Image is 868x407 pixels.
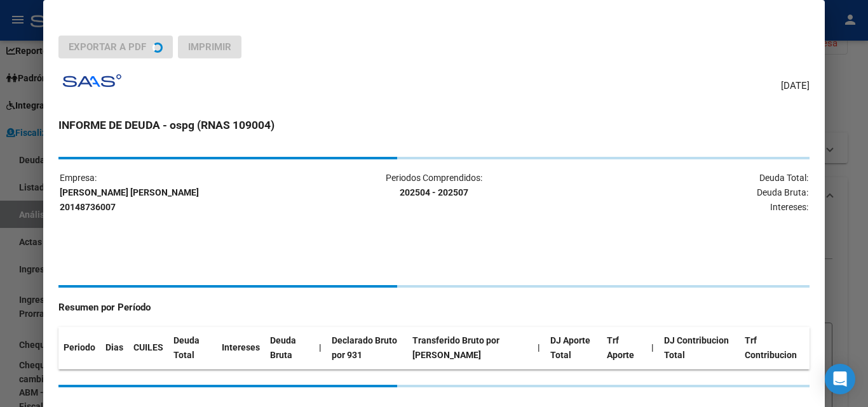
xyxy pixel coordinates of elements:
h4: Resumen por Período [58,300,809,315]
span: Imprimir [188,41,231,53]
span: [DATE] [781,79,810,93]
th: DJ Contribucion Total [659,327,740,369]
th: Trf Contribucion [740,327,810,369]
div: Open Intercom Messenger [825,364,855,394]
th: Transferido Bruto por [PERSON_NAME] [407,327,532,369]
th: | [314,327,327,369]
th: Intereses [217,327,265,369]
p: Empresa: [60,171,308,214]
p: Periodos Comprendidos: [309,171,558,200]
th: DJ Aporte Total [545,327,601,369]
th: Deuda Bruta [265,327,314,369]
th: | [532,327,545,369]
p: Deuda Total: Deuda Bruta: Intereses: [560,171,808,214]
strong: [PERSON_NAME] [PERSON_NAME] 20148736007 [60,187,199,212]
th: Periodo [58,327,100,369]
h3: INFORME DE DEUDA - ospg (RNAS 109004) [58,117,809,133]
th: Trf Aporte [602,327,646,369]
button: Exportar a PDF [58,36,173,58]
button: Imprimir [178,36,241,58]
th: Declarado Bruto por 931 [327,327,407,369]
strong: 202504 - 202507 [400,187,468,197]
th: CUILES [128,327,168,369]
th: | [646,327,659,369]
th: Dias [100,327,128,369]
span: Exportar a PDF [69,41,146,53]
th: Deuda Total [168,327,217,369]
